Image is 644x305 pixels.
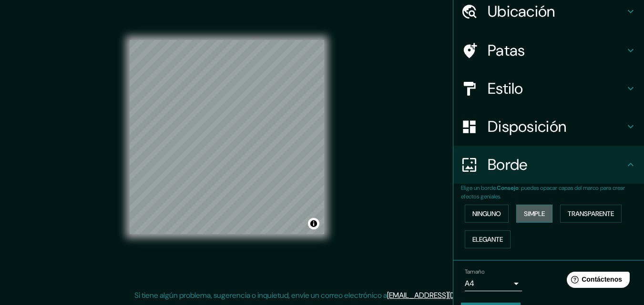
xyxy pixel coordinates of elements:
[488,79,523,98] font: Estilo
[134,290,387,300] font: Si tiene algún problema, sugerencia o inquietud, envíe un correo electrónico a
[465,268,484,275] font: Tamaño
[488,155,528,175] font: Borde
[488,1,555,21] font: Ubicación
[465,276,522,291] div: A4
[559,268,634,295] iframe: Lanzador de widgets de ayuda
[472,235,503,244] font: Elegante
[461,184,497,192] font: Elige un borde.
[308,218,319,229] button: Activar o desactivar atribución
[568,209,614,218] font: Transparente
[387,290,505,300] a: [EMAIL_ADDRESS][DOMAIN_NAME]
[497,184,519,192] font: Consejo
[453,146,644,184] div: Borde
[560,205,622,223] button: Transparente
[516,205,552,223] button: Simple
[488,40,525,60] font: Patas
[465,230,511,248] button: Elegante
[453,31,644,69] div: Patas
[130,40,324,234] canvas: Mapa
[453,108,644,146] div: Disposición
[472,209,501,218] font: Ninguno
[453,69,644,108] div: Estilo
[524,209,545,218] font: Simple
[465,205,509,223] button: Ninguno
[461,184,625,200] font: : puedes opacar capas del marco para crear efectos geniales.
[465,278,474,288] font: A4
[488,117,566,137] font: Disposición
